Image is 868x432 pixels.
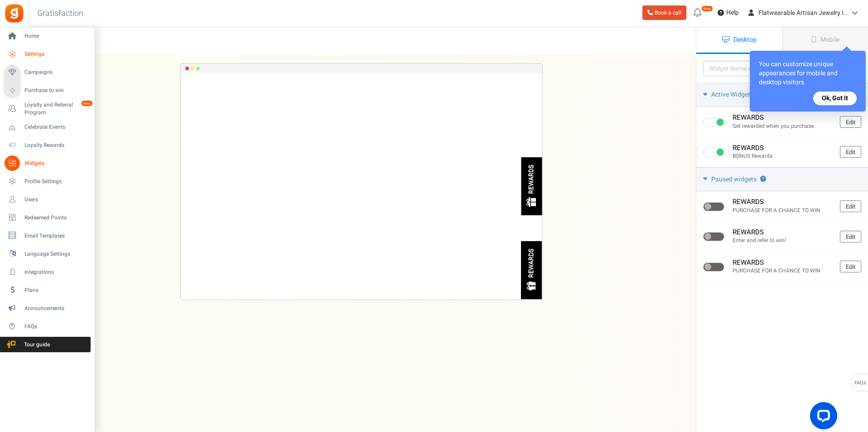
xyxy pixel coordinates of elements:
[4,65,91,80] a: Campaigns
[733,114,833,121] h4: REWARDS
[4,83,91,98] a: Purchase to win
[81,100,93,107] em: New
[703,232,726,241] div: Widget activated
[24,141,88,149] span: Loyalty Rewards
[24,32,88,40] span: Home
[840,146,861,158] a: Edit
[24,68,88,76] span: Campaigns
[733,207,833,214] p: PURCHASE FOR A CHANCE TO WIN
[733,237,833,244] p: Enter and refer to win!
[840,200,861,212] a: Edit
[733,259,833,267] h4: REWARDS
[854,374,866,392] span: FAQs
[528,249,536,278] div: REWARDS
[711,175,757,184] span: Paused widgets
[4,246,91,262] a: Language Settings
[840,261,861,272] a: Edit
[733,267,833,275] p: PURCHASE FOR A CHANCE TO WIN
[4,47,91,62] a: Settings
[4,155,91,171] a: Widgets
[24,232,88,240] span: Email Templates
[820,35,839,44] span: Mobile
[703,262,726,272] div: Widget activated
[696,27,782,54] a: Desktop
[701,5,713,12] em: New
[24,50,88,58] span: Settings
[4,137,91,153] a: Loyalty Rewards
[758,8,849,18] span: Flatwearable Artisan Jewelry I...
[733,228,833,236] h4: REWARDS
[703,61,844,76] input: Widget Name or Campaign Name
[642,5,686,20] a: Book a call
[4,282,91,298] a: Plans
[760,176,766,182] span: Widget is not showing on your website. NOTE: Campaign may be active
[4,29,91,44] a: Home
[733,35,757,44] span: Desktop
[27,5,93,23] h3: Gratisfaction
[4,319,91,334] a: FAQs
[840,116,861,128] a: Edit
[29,32,696,50] h1: Widgets
[526,281,537,292] img: gift_box.png
[24,323,88,330] span: FAQs
[733,122,833,130] p: Get rewarded when you purchase.
[703,117,726,126] div: Widget activated
[733,152,833,160] p: BONUS Rewards
[24,214,88,222] span: Redeemed Points
[24,160,88,167] span: Widgets
[24,87,88,94] span: Purchase to win
[711,90,753,99] span: Active Widgets
[24,268,88,276] span: Integrations
[24,196,88,204] span: Users
[4,101,91,116] a: Loyalty and Referral Program New
[4,264,91,280] a: Integrations
[4,3,24,24] img: Gratisfaction
[703,147,726,157] div: Widget activated
[840,231,861,243] a: Edit
[696,167,868,191] a: Paused widgets ?
[24,178,88,185] span: Profile Settings
[24,250,88,258] span: Language Settings
[4,341,68,349] span: Tour guide
[4,228,91,243] a: Email Templates
[4,210,91,225] a: Redeemed Points
[703,201,726,211] div: Widget activated
[714,5,743,20] a: Help
[813,92,857,105] button: Ok, Got it
[24,101,91,116] span: Loyalty and Referral Program
[4,174,91,189] a: Profile Settings
[24,286,88,294] span: Plans
[696,83,868,107] a: Active Widgets ?
[733,198,833,206] h4: REWARDS
[4,119,91,135] a: Celebrate Events
[4,301,91,316] a: Announcements
[4,192,91,207] a: Users
[24,305,88,312] span: Announcements
[724,8,739,17] span: Help
[24,123,88,131] span: Celebrate Events
[733,144,833,152] h4: REWARDS
[759,60,857,87] p: You can customize unique appearances for mobile and desktop visitors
